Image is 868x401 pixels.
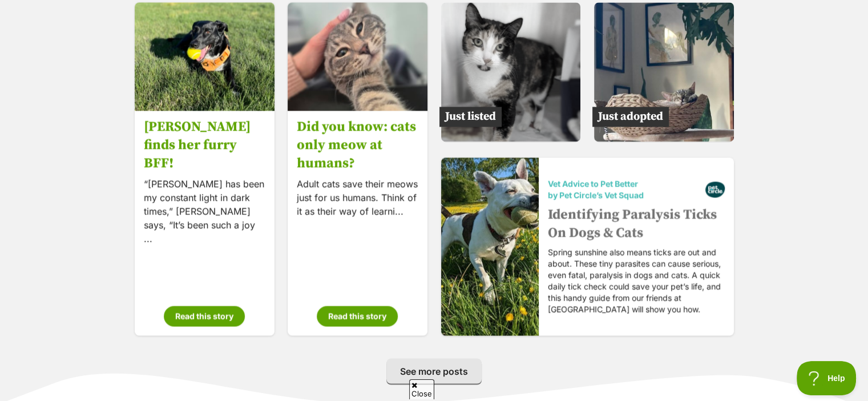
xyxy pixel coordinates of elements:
[441,132,581,144] a: Just listed
[548,178,705,201] span: Vet Advice to Pet Better by Pet Circle’s Vet Squad
[439,107,502,127] span: Just listed
[317,306,398,326] button: Read this story
[144,117,265,172] h3: [PERSON_NAME] finds her furry BFF!
[135,2,274,335] a: Lorne finds her furry BFF! [PERSON_NAME] finds her furry BFF! “[PERSON_NAME] has been my constant...
[594,2,734,142] img: Female Domestic Short Hair (DSH) Cat
[592,107,669,127] span: Just adopted
[409,379,434,399] span: Close
[144,176,265,245] p: “[PERSON_NAME] has been my constant light in dark times,” [PERSON_NAME] says, “It’s been such a j...
[797,361,857,395] iframe: Help Scout Beacon - Open
[288,2,427,335] a: Did you know: cats only meow at humans? Did you know: cats only meow at humans? Adult cats save t...
[297,117,418,172] h3: Did you know: cats only meow at humans?
[548,205,725,242] h3: Identifying Paralysis Ticks On Dogs & Cats
[400,364,468,378] span: See more posts
[441,157,734,335] a: Vet Advice to Pet Better by Pet Circle’s Vet Squad Identifying Paralysis Ticks On Dogs & Cats Spr...
[164,306,245,326] button: Read this story
[441,2,581,142] img: Female Domestic Short Hair (DSH) Cat
[386,358,482,383] a: See more posts
[548,246,725,315] p: Spring sunshine also means ticks are out and about. These tiny parasites can cause serious, even ...
[297,176,418,217] p: Adult cats save their meows just for us humans. Think of it as their way of learni...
